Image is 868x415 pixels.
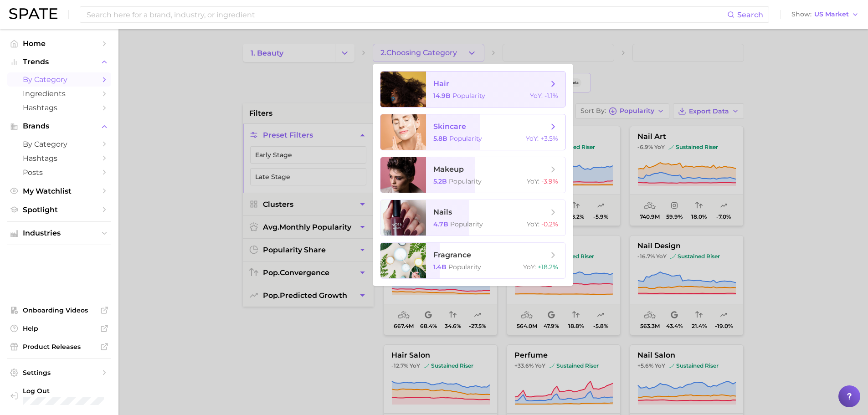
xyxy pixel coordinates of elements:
[433,263,447,271] span: 1.4b
[7,322,111,335] a: Help
[449,134,482,143] span: Popularity
[7,165,111,179] a: Posts
[23,229,96,237] span: Industries
[7,226,111,240] button: Industries
[7,184,111,198] a: My Watchlist
[448,263,481,271] span: Popularity
[23,103,96,112] span: Hashtags
[791,12,812,17] span: Show
[433,220,448,228] span: 4.7b
[789,9,861,20] button: ShowUS Market
[23,369,96,377] span: Settings
[433,165,464,174] span: makeup
[7,151,111,165] a: Hashtags
[433,92,451,100] span: 14.9b
[433,79,449,88] span: hair
[538,263,558,271] span: +18.2%
[7,366,111,379] a: Settings
[23,58,96,66] span: Trends
[527,220,539,228] span: YoY :
[7,87,111,101] a: Ingredients
[86,7,727,22] input: Search here for a brand, industry, or ingredient
[9,8,57,19] img: SPATE
[7,340,111,354] a: Product Releases
[23,387,140,395] span: Log Out
[7,203,111,217] a: Spotlight
[540,134,558,143] span: +3.5%
[526,134,539,143] span: YoY :
[523,263,536,271] span: YoY :
[449,177,482,185] span: Popularity
[7,384,111,408] a: Log out. Currently logged in with e-mail michelle.ng@mavbeautybrands.com.
[433,134,447,143] span: 5.8b
[7,101,111,115] a: Hashtags
[23,168,96,177] span: Posts
[541,220,558,228] span: -0.2%
[7,119,111,133] button: Brands
[23,205,96,214] span: Spotlight
[814,12,849,17] span: US Market
[7,303,111,317] a: Onboarding Videos
[23,187,96,195] span: My Watchlist
[23,140,96,149] span: by Category
[7,36,111,51] a: Home
[737,10,763,19] span: Search
[23,343,96,351] span: Product Releases
[433,177,447,185] span: 5.2b
[530,92,543,100] span: YoY :
[23,306,96,314] span: Onboarding Videos
[7,72,111,87] a: by Category
[23,89,96,98] span: Ingredients
[450,220,483,228] span: Popularity
[373,64,573,286] ul: 2.Choosing Category
[23,154,96,163] span: Hashtags
[541,177,558,185] span: -3.9%
[544,92,558,100] span: -1.1%
[23,324,96,333] span: Help
[23,75,96,84] span: by Category
[433,208,452,216] span: nails
[433,122,466,131] span: skincare
[7,55,111,69] button: Trends
[23,122,96,130] span: Brands
[433,251,471,259] span: fragrance
[23,39,96,48] span: Home
[7,137,111,151] a: by Category
[452,92,485,100] span: Popularity
[527,177,539,185] span: YoY :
